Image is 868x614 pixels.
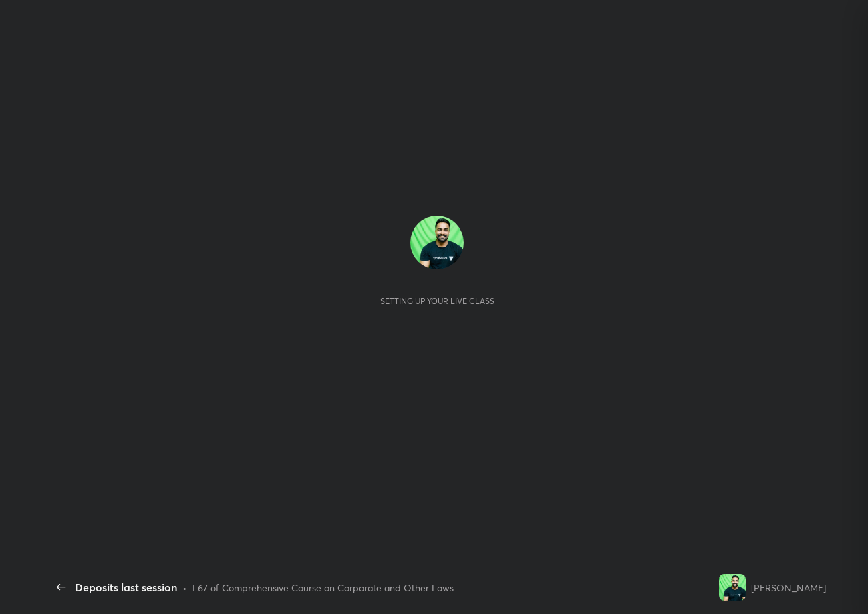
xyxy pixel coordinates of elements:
div: L67 of Comprehensive Course on Corporate and Other Laws [192,581,454,595]
img: 34c2f5a4dc334ab99cba7f7ce517d6b6.jpg [719,574,746,601]
div: • [182,581,187,595]
img: 34c2f5a4dc334ab99cba7f7ce517d6b6.jpg [410,216,464,269]
div: Deposits last session [75,579,177,595]
div: [PERSON_NAME] [751,581,826,595]
div: Setting up your live class [380,296,494,306]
